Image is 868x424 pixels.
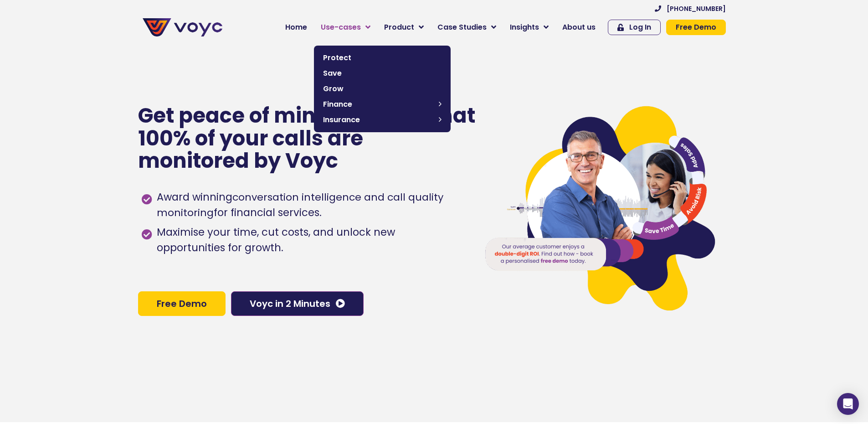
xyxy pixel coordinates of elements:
p: Get peace of mind knowing that 100% of your calls are monitored by Voyc [138,104,477,172]
span: Save [323,68,442,79]
a: Grow [318,81,446,97]
span: Insights [510,22,539,33]
div: Open Intercom Messenger [837,393,859,415]
a: [PHONE_NUMBER] [655,5,726,12]
a: Use-cases [314,18,377,36]
span: Case Studies [437,22,487,33]
h1: conversation intelligence and call quality monitoring [157,190,443,220]
a: Free Demo [666,20,726,35]
span: Protect [323,52,442,63]
span: Phone [121,36,144,47]
span: Home [285,22,307,33]
span: Award winning for financial services. [154,190,466,221]
a: Log In [608,20,661,35]
a: Case Studies [431,18,503,36]
img: voyc-full-logo [143,18,222,36]
span: Free Demo [157,299,207,308]
a: About us [555,18,602,36]
span: About us [562,22,596,33]
a: Insurance [318,112,446,128]
a: Insights [503,18,555,36]
span: Log In [629,24,651,31]
a: Product [377,18,431,36]
span: Free Demo [676,24,716,31]
span: Voyc in 2 Minutes [250,299,330,308]
span: Job title [121,74,152,84]
span: Use-cases [321,22,361,33]
a: Protect [318,50,446,66]
span: Insurance [323,114,434,125]
a: Home [278,18,314,36]
a: Privacy Policy [188,190,231,199]
a: Voyc in 2 Minutes [231,291,364,316]
span: Finance [323,99,434,110]
span: Grow [323,83,442,94]
span: Product [384,22,414,33]
a: Finance [318,97,446,112]
a: Free Demo [138,291,226,316]
span: [PHONE_NUMBER] [667,5,726,12]
a: Save [318,66,446,81]
span: Maximise your time, cut costs, and unlock new opportunities for growth. [154,225,466,256]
